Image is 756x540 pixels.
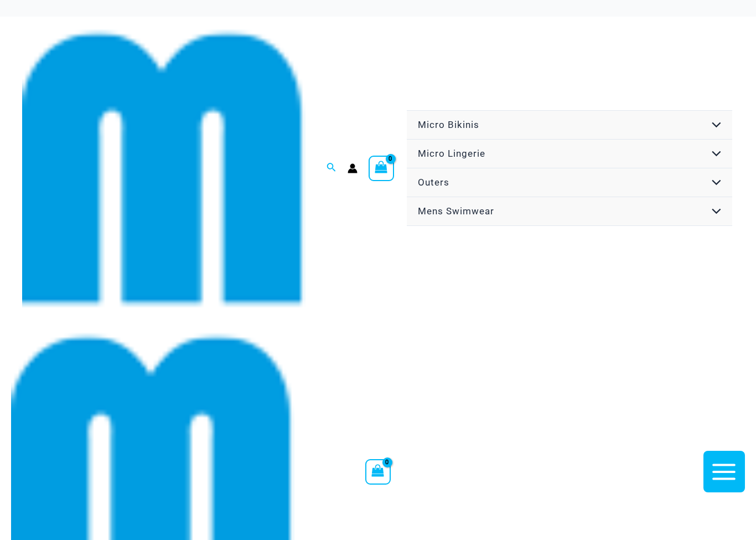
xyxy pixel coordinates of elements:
[407,168,732,197] a: OutersMenu ToggleMenu Toggle
[407,140,732,168] a: Micro LingerieMenu ToggleMenu Toggle
[22,27,305,310] img: cropped mm emblem
[418,177,449,188] span: Outers
[327,161,336,175] a: Search icon link
[405,109,734,228] nav: Site Navigation
[407,197,732,226] a: Mens SwimwearMenu ToggleMenu Toggle
[418,205,494,217] span: Mens Swimwear
[369,156,394,181] a: View Shopping Cart, empty
[407,111,732,140] a: Micro BikinisMenu ToggleMenu Toggle
[365,459,391,485] a: View Shopping Cart, empty
[348,163,358,173] a: Account icon link
[418,119,479,130] span: Micro Bikinis
[418,148,485,159] span: Micro Lingerie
